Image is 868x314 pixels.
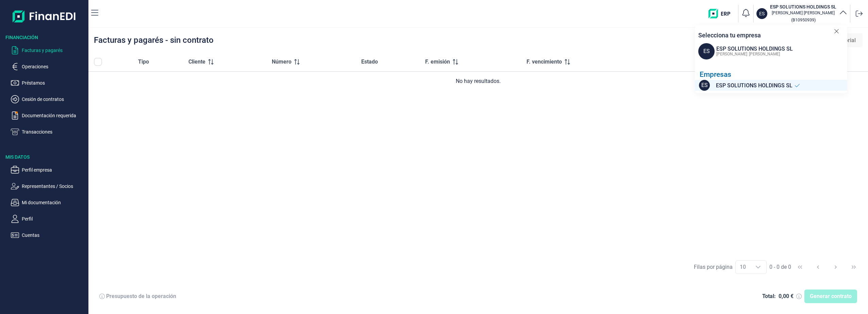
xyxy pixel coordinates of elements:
[792,259,808,275] button: First Page
[11,215,86,223] button: Perfil
[828,259,844,275] button: Next Page
[22,231,86,239] p: Cuentas
[11,128,86,136] button: Transacciones
[699,80,710,91] span: ES
[361,58,378,66] span: Estado
[700,70,847,79] div: Empresas
[810,259,826,275] button: Previous Page
[13,5,76,27] img: Logo de aplicación
[11,111,86,120] button: Documentación requerida
[762,293,776,300] div: Total:
[425,58,450,66] span: F. emisión
[11,231,86,239] button: Cuentas
[22,128,86,136] p: Transacciones
[698,43,715,59] span: ES
[708,9,735,18] img: erp
[22,46,86,54] p: Facturas y pagarés
[22,95,86,103] p: Cesión de contratos
[779,293,794,300] div: 0,00 €
[22,111,86,120] p: Documentación requerida
[11,63,86,71] button: Operaciones
[11,46,86,54] button: Facturas y pagarés
[22,182,86,190] p: Representantes / Socios
[11,95,86,103] button: Cesión de contratos
[770,10,836,16] p: [PERSON_NAME] [PERSON_NAME]
[188,58,205,66] span: Cliente
[106,293,176,300] div: Presupuesto de la operación
[94,58,102,66] div: All items unselected
[716,45,793,53] div: ESP SOLUTIONS HOLDINGS SL
[770,3,836,10] h3: ESP SOLUTIONS HOLDINGS SL
[749,52,780,56] span: [PERSON_NAME]
[759,10,765,17] p: ES
[22,198,86,207] p: Mi documentación
[94,36,214,44] div: Facturas y pagarés - sin contrato
[769,264,791,270] span: 0 - 0 de 0
[22,63,86,71] p: Operaciones
[756,3,847,24] button: ESESP SOLUTIONS HOLDINGS SL[PERSON_NAME] [PERSON_NAME](B10950939)
[11,182,86,190] button: Representantes / Socios
[11,198,86,207] button: Mi documentación
[22,166,86,174] p: Perfil empresa
[94,77,863,85] div: No hay resultados.
[698,31,761,40] p: Selecciona tu empresa
[527,58,562,66] span: F. vencimiento
[11,79,86,87] button: Préstamos
[750,261,766,274] div: Choose
[272,58,291,66] span: Número
[138,58,149,66] span: Tipo
[22,215,86,223] p: Perfil
[716,82,792,90] span: ESP SOLUTIONS HOLDINGS SL
[694,263,733,271] div: Filas por página
[22,79,86,87] p: Préstamos
[791,17,816,22] small: Copiar cif
[716,52,747,56] span: [PERSON_NAME]
[11,166,86,174] button: Perfil empresa
[846,259,862,275] button: Last Page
